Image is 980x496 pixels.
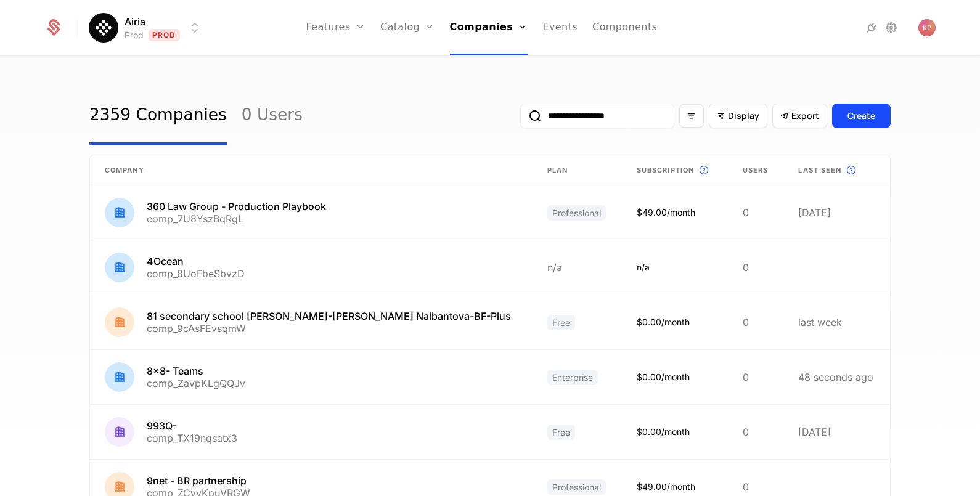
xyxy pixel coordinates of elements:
[728,110,759,122] span: Display
[772,104,827,128] button: Export
[728,155,784,185] th: Users
[125,14,145,29] span: Airia
[918,19,936,36] button: Open user button
[242,87,303,145] a: 0 Users
[533,155,622,185] th: Plan
[89,87,227,145] a: 2359 Companies
[798,165,841,176] span: Last seen
[679,104,704,128] button: Filter options
[918,19,936,36] img: Katrina Peek
[637,165,694,176] span: Subscription
[847,110,875,122] div: Create
[864,20,879,35] a: Integrations
[90,155,533,185] th: Company
[709,104,767,128] button: Display
[89,13,118,43] img: Airia
[832,104,891,128] button: Create
[884,20,899,35] a: Settings
[149,29,180,41] span: Prod
[791,110,819,122] span: Export
[92,14,202,41] button: Select environment
[125,29,144,41] div: Prod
